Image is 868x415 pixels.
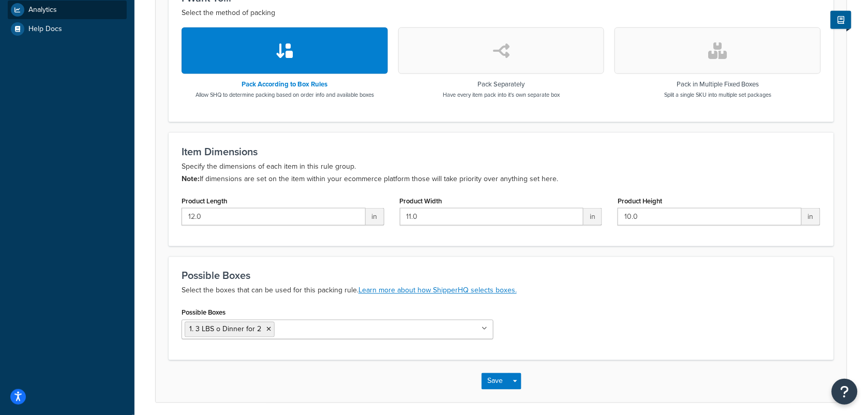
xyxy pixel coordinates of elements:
[832,379,858,405] button: Open Resource Center
[182,146,821,157] h3: Item Dimensions
[182,309,226,317] label: Possible Boxes
[482,373,510,390] button: Save
[182,173,200,184] b: Note:
[8,20,127,38] a: Help Docs
[664,91,771,99] p: Split a single SKU into multiple set packages
[189,324,261,335] span: 1. 3 LBS o Dinner for 2
[831,11,851,29] button: Show Help Docs
[182,270,821,281] h3: Possible Boxes
[182,285,821,297] p: Select the boxes that can be used for this packing rule.
[182,160,821,185] p: Specify the dimensions of each item in this rule group. If dimensions are set on the item within ...
[182,7,821,19] p: Select the method of packing
[358,285,517,296] a: Learn more about how ShipperHQ selects boxes.
[618,197,662,205] label: Product Height
[196,81,374,88] h3: Pack According to Box Rules
[28,25,62,34] span: Help Docs
[8,1,127,19] a: Analytics
[196,91,374,99] p: Allow SHQ to determine packing based on order info and available boxes
[28,6,57,14] span: Analytics
[443,91,560,99] p: Have every item pack into it's own separate box
[802,208,820,226] span: in
[664,81,771,88] h3: Pack in Multiple Fixed Boxes
[182,197,227,205] label: Product Length
[443,81,560,88] h3: Pack Separately
[583,208,602,226] span: in
[400,197,442,205] label: Product Width
[366,208,384,226] span: in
